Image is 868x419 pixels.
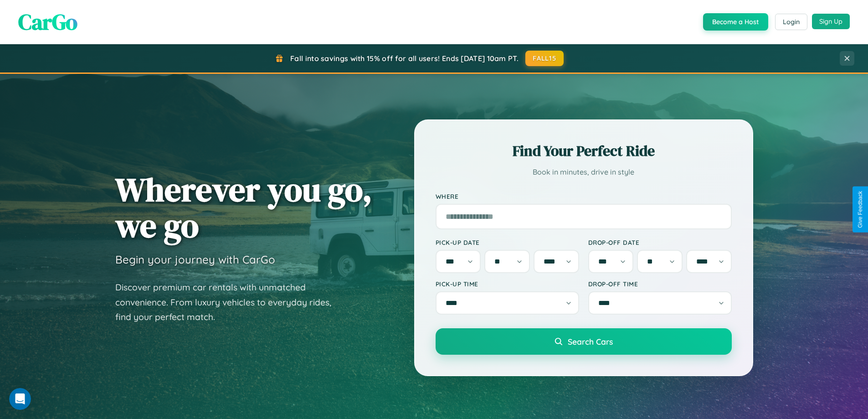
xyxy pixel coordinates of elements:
button: Sign Up [812,14,850,29]
button: FALL15 [525,51,564,66]
label: Pick-up Time [436,280,579,288]
h2: Find Your Perfect Ride [436,141,732,161]
label: Drop-off Date [588,238,732,246]
h1: Wherever you go, we go [115,171,372,243]
button: Search Cars [436,328,732,355]
h3: Begin your journey with CarGo [115,253,275,266]
p: Discover premium car rentals with unmatched convenience. From luxury vehicles to everyday rides, ... [115,280,343,325]
span: CarGo [18,7,77,37]
label: Where [436,192,732,200]
label: Drop-off Time [588,280,732,288]
iframe: Intercom live chat [9,388,31,410]
p: Book in minutes, drive in style [436,166,732,179]
button: Become a Host [703,13,768,31]
button: Login [775,14,807,30]
label: Pick-up Date [436,238,579,246]
span: Search Cars [568,336,613,347]
span: Fall into savings with 15% off for all users! Ends [DATE] 10am PT. [290,54,519,63]
div: Give Feedback [857,191,863,228]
